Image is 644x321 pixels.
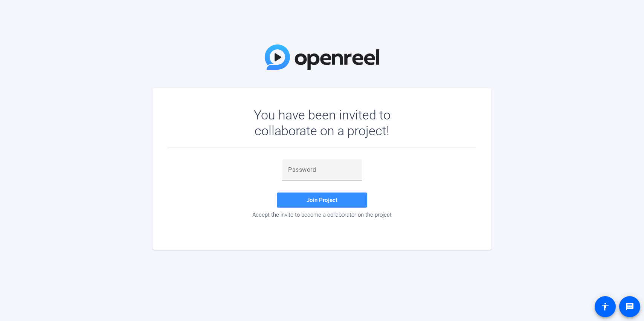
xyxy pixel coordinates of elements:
[265,44,379,70] img: OpenReel Logo
[277,193,367,208] button: Join Project
[625,302,634,311] mat-icon: message
[307,197,337,203] span: Join Project
[232,107,412,139] div: You have been invited to collaborate on a project!
[168,211,476,218] div: Accept the invite to become a collaborator on the project
[288,165,356,174] input: Password
[601,302,610,311] mat-icon: accessibility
